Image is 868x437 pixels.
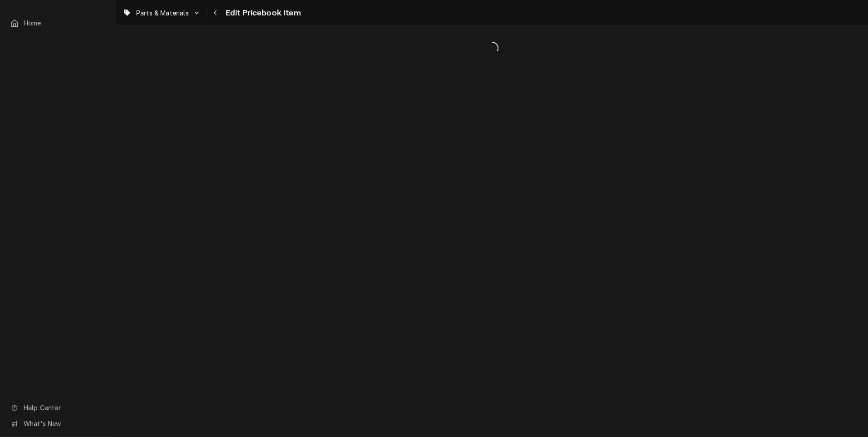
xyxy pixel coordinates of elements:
[24,419,105,428] span: What's New
[116,39,868,58] span: Loading...
[136,8,189,18] span: Parts & Materials
[24,18,106,28] span: Home
[24,403,105,412] span: Help Center
[5,416,110,431] a: Go to What's New
[119,5,204,20] a: Go to Parts & Materials
[208,5,223,20] button: Navigate back
[223,7,301,19] span: Edit Pricebook Item
[5,400,110,415] a: Go to Help Center
[5,15,110,30] a: Home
